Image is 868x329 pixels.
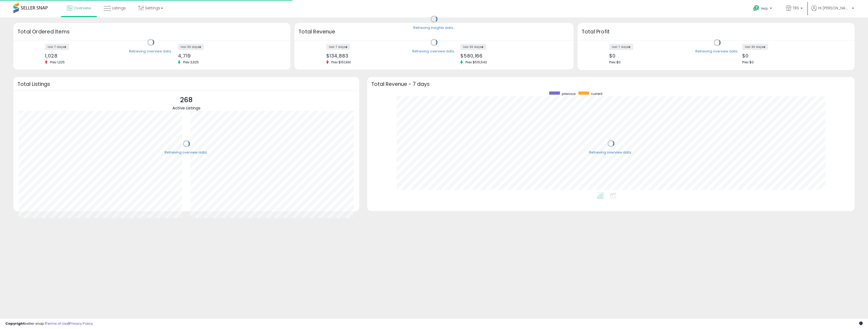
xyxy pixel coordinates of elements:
[811,5,854,17] a: Hi [PERSON_NAME]
[761,6,768,11] span: Help
[129,49,173,54] div: Retrieving overview data..
[695,49,739,54] div: Retrieving overview data..
[753,5,760,12] i: Get Help
[589,150,633,155] div: Retrieving overview data..
[165,150,208,155] div: Retrieving overview data..
[749,1,777,17] a: Help
[793,5,799,11] span: TRS
[74,5,91,11] span: Overview
[818,5,850,11] span: Hi [PERSON_NAME]
[412,49,456,54] div: Retrieving overview data..
[112,5,126,11] span: Listings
